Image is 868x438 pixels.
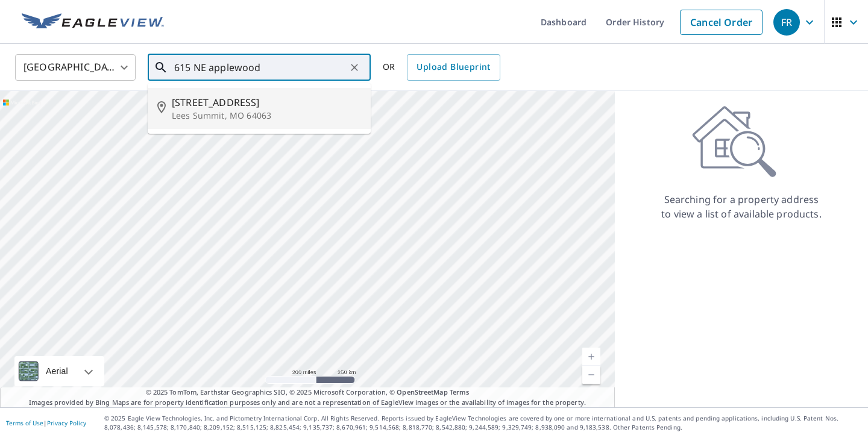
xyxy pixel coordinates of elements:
[42,356,72,386] div: Aerial
[146,387,470,398] span: © 2025 TomTom, Earthstar Geographics SIO, © 2025 Microsoft Corporation, ©
[15,51,136,84] div: [GEOGRAPHIC_DATA]
[680,10,763,35] a: Cancel Order
[397,387,447,396] a: OpenStreetMap
[14,356,104,386] div: Aerial
[346,59,363,76] button: Clear
[104,414,862,432] p: © 2025 Eagle View Technologies, Inc. and Pictometry International Corp. All Rights Reserved. Repo...
[172,110,361,122] p: Lees Summit, MO 64063
[417,60,490,75] span: Upload Blueprint
[407,54,500,81] a: Upload Blueprint
[47,419,86,427] a: Privacy Policy
[450,387,470,396] a: Terms
[172,95,361,110] span: [STREET_ADDRESS]
[6,419,43,427] a: Terms of Use
[383,54,500,81] div: OR
[582,348,600,366] a: Current Level 5, Zoom In
[174,51,346,84] input: Search by address or latitude-longitude
[6,419,86,427] p: |
[582,366,600,384] a: Current Level 5, Zoom Out
[661,192,822,221] p: Searching for a property address to view a list of available products.
[773,9,800,36] div: FR
[22,13,164,31] img: EV Logo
